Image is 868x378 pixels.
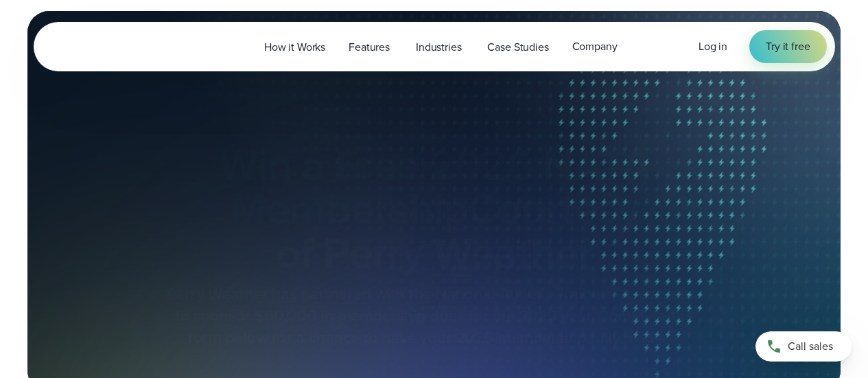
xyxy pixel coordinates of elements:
[755,331,852,362] a: Call sales
[416,39,461,56] span: Industries
[476,33,560,61] a: Case Studies
[487,39,548,56] span: Case Studies
[572,38,618,55] span: Company
[699,38,727,54] span: Log in
[264,39,325,56] span: How it Works
[699,38,727,55] a: Log in
[749,30,826,63] a: Try it free
[788,338,833,355] span: Call sales
[766,38,810,55] span: Try it free
[253,33,337,61] a: How it Works
[349,39,390,56] span: Features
